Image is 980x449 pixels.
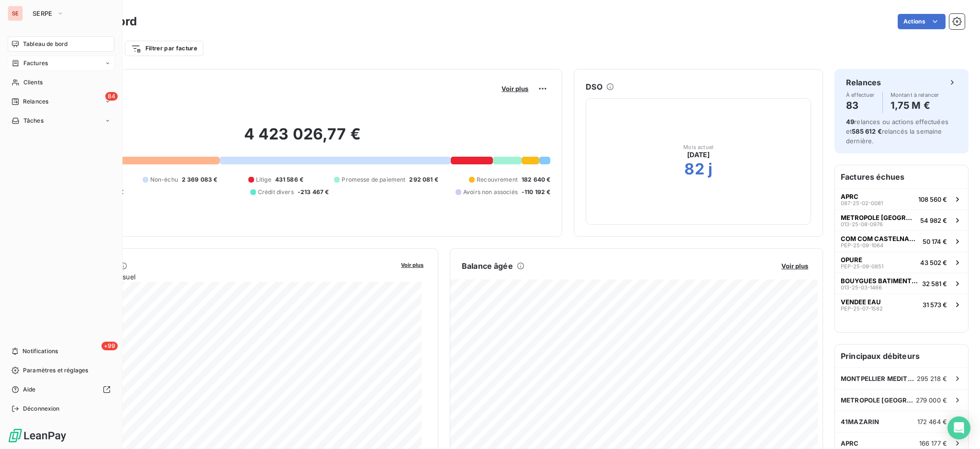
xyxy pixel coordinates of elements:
[916,396,947,404] span: 279 000 €
[150,175,178,184] span: Non-échu
[846,98,875,113] h4: 83
[23,40,67,48] span: Tableau de bord
[522,175,550,184] span: 182 640 €
[917,418,947,426] span: 172 464 €
[23,116,44,125] span: Tâches
[841,375,917,382] span: MONTPELLIER MEDITERRANEE METROPOLE
[920,259,947,266] span: 43 502 €
[922,280,947,288] span: 32 581 €
[835,294,968,315] button: VENDEE EAUPEP-25-07-158231 573 €
[522,188,551,196] span: -110 192 €
[923,238,947,245] span: 50 174 €
[841,242,883,248] span: PEP-25-09-1064
[401,262,423,268] span: Voir plus
[23,97,48,106] span: Relances
[8,428,67,443] img: Logo LeanPay
[342,175,405,184] span: Promesse de paiement
[22,347,58,356] span: Notifications
[101,342,118,350] span: +99
[33,10,53,17] span: SERPE
[105,92,118,101] span: 84
[841,439,859,447] span: APRC
[841,277,918,285] span: BOUYGUES BATIMENT SUD EST
[891,98,939,113] h4: 1,75 M €
[256,175,271,184] span: Litige
[501,85,528,92] span: Voir plus
[586,81,602,92] h6: DSO
[841,264,883,269] span: PEP-25-09-0851
[841,285,882,290] span: 013-25-03-1466
[846,92,875,98] span: À effectuer
[409,175,438,184] span: 292 081 €
[919,439,947,447] span: 166 177 €
[835,345,968,368] h6: Principaux débiteurs
[841,306,883,311] span: PEP-25-07-1582
[835,273,968,294] button: BOUYGUES BATIMENT SUD EST013-25-03-146632 581 €
[846,77,881,88] h6: Relances
[499,84,531,93] button: Voir plus
[852,127,881,135] span: 585 612 €
[8,6,23,21] div: SE
[891,92,939,98] span: Montant à relancer
[23,78,43,87] span: Clients
[708,160,713,179] h2: j
[841,256,862,264] span: OPURE
[846,118,854,126] span: 49
[917,375,947,382] span: 295 218 €
[275,175,303,184] span: 431 586 €
[841,235,919,242] span: COM COM CASTELNAUDARY
[841,214,916,221] span: METROPOLE [GEOGRAPHIC_DATA]
[841,221,883,227] span: 013-25-08-0976
[841,200,883,206] span: 087-25-02-0081
[841,396,916,404] span: METROPOLE [GEOGRAPHIC_DATA]
[477,175,518,184] span: Recouvrement
[8,382,114,397] a: Aide
[684,160,704,179] h2: 82
[835,209,968,230] button: METROPOLE [GEOGRAPHIC_DATA]013-25-08-097654 982 €
[835,230,968,252] button: COM COM CASTELNAUDARYPEP-25-09-106450 174 €
[835,165,968,188] h6: Factures échues
[683,144,713,150] span: Mois actuel
[779,262,811,270] button: Voir plus
[298,188,329,196] span: -213 467 €
[23,366,88,375] span: Paramètres et réglages
[898,14,946,29] button: Actions
[835,252,968,273] button: OPUREPEP-25-09-085143 502 €
[841,418,879,426] span: 41MAZARIN
[687,150,710,160] span: [DATE]
[23,385,36,394] span: Aide
[463,188,518,196] span: Avoirs non associés
[125,41,203,56] button: Filtrer par facture
[462,260,513,272] h6: Balance âgée
[835,188,968,209] button: APRC087-25-02-0081108 560 €
[923,301,947,309] span: 31 573 €
[918,196,947,203] span: 108 560 €
[920,217,947,224] span: 54 982 €
[54,272,394,282] span: Chiffre d'affaires mensuel
[23,404,60,413] span: Déconnexion
[54,125,550,153] h2: 4 423 026,77 €
[23,59,48,68] span: Factures
[947,416,970,439] div: Open Intercom Messenger
[841,298,881,306] span: VENDEE EAU
[846,118,948,145] span: relances ou actions effectuées et relancés la semaine dernière.
[398,260,426,269] button: Voir plus
[182,175,218,184] span: 2 369 083 €
[781,262,808,270] span: Voir plus
[841,193,858,200] span: APRC
[258,188,294,196] span: Crédit divers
